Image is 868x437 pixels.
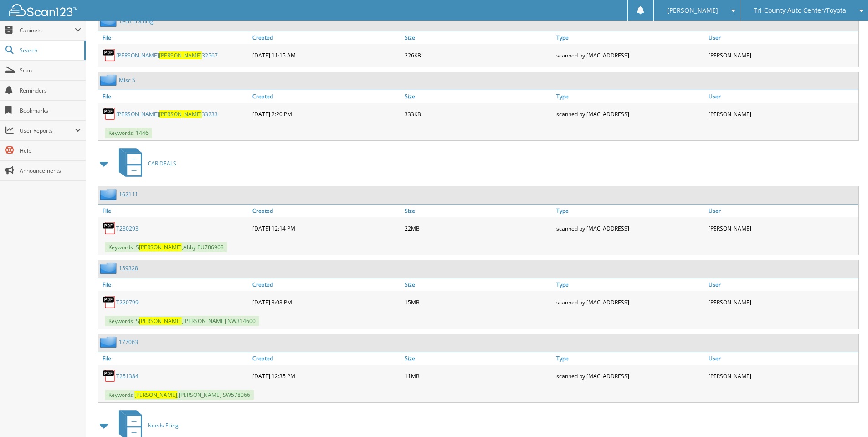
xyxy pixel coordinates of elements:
[119,264,138,272] a: 159328
[119,17,154,25] a: Tech Training
[402,293,555,311] div: 15MB
[402,367,555,385] div: 11MB
[100,74,119,86] img: folder2.png
[554,278,706,291] a: Type
[554,46,706,64] div: scanned by [MAC_ADDRESS]
[116,225,139,232] a: T230293
[100,189,119,200] img: folder2.png
[98,31,250,44] a: File
[250,31,402,44] a: Created
[159,51,202,59] span: [PERSON_NAME]
[706,46,858,64] div: [PERSON_NAME]
[139,243,182,251] span: [PERSON_NAME]
[105,242,227,252] span: Keywords: S ,Abby PU786968
[402,46,555,64] div: 226KB
[105,316,259,326] span: Keywords: S ,[PERSON_NAME] NW314600
[706,90,858,103] a: User
[100,15,119,27] img: folder2.png
[103,295,116,309] img: PDF.png
[103,107,116,121] img: PDF.png
[100,262,119,274] img: folder2.png
[250,367,402,385] div: [DATE] 12:35 PM
[754,8,846,13] span: Tri-County Auto Center/Toyota
[98,205,250,217] a: File
[119,76,135,84] a: Misc S
[20,107,81,114] span: Bookmarks
[706,352,858,365] a: User
[706,278,858,291] a: User
[20,26,75,34] span: Cabinets
[706,293,858,311] div: [PERSON_NAME]
[250,219,402,237] div: [DATE] 12:14 PM
[134,391,177,399] span: [PERSON_NAME]
[554,367,706,385] div: scanned by [MAC_ADDRESS]
[103,48,116,62] img: PDF.png
[20,67,81,74] span: Scan
[119,190,138,198] a: 162111
[98,278,250,291] a: File
[250,278,402,291] a: Created
[116,110,218,118] a: [PERSON_NAME][PERSON_NAME]33233
[554,352,706,365] a: Type
[706,367,858,385] div: [PERSON_NAME]
[20,167,81,175] span: Announcements
[100,336,119,348] img: folder2.png
[20,147,81,154] span: Help
[148,422,179,429] span: Needs Filing
[159,110,202,118] span: [PERSON_NAME]
[105,390,254,400] span: Keywords: ,[PERSON_NAME] SW578066
[105,128,152,138] span: Keywords: 1446
[116,298,139,306] a: T220799
[554,31,706,44] a: Type
[402,105,555,123] div: 333KB
[139,317,182,325] span: [PERSON_NAME]
[20,87,81,94] span: Reminders
[554,219,706,237] div: scanned by [MAC_ADDRESS]
[706,31,858,44] a: User
[554,90,706,103] a: Type
[103,221,116,235] img: PDF.png
[554,293,706,311] div: scanned by [MAC_ADDRESS]
[706,219,858,237] div: [PERSON_NAME]
[250,352,402,365] a: Created
[119,338,138,346] a: 177063
[98,352,250,365] a: File
[706,105,858,123] div: [PERSON_NAME]
[113,145,176,181] a: CAR DEALS
[20,127,75,134] span: User Reports
[402,205,555,217] a: Size
[250,46,402,64] div: [DATE] 11:15 AM
[116,51,218,59] a: [PERSON_NAME][PERSON_NAME]32567
[98,90,250,103] a: File
[402,278,555,291] a: Size
[250,205,402,217] a: Created
[103,369,116,383] img: PDF.png
[148,159,176,167] span: CAR DEALS
[250,105,402,123] div: [DATE] 2:20 PM
[402,352,555,365] a: Size
[9,4,77,16] img: scan123-logo-white.svg
[250,90,402,103] a: Created
[706,205,858,217] a: User
[402,219,555,237] div: 22MB
[20,46,80,54] span: Search
[402,31,555,44] a: Size
[667,8,718,13] span: [PERSON_NAME]
[554,205,706,217] a: Type
[554,105,706,123] div: scanned by [MAC_ADDRESS]
[250,293,402,311] div: [DATE] 3:03 PM
[402,90,555,103] a: Size
[116,372,139,380] a: T251384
